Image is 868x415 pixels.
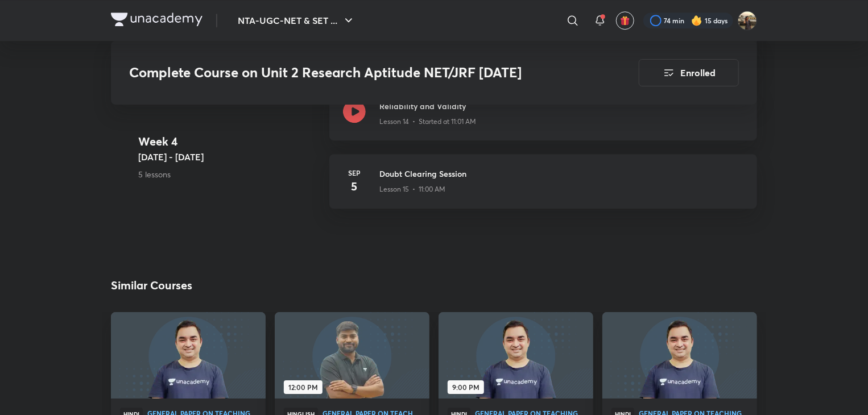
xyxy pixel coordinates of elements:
[379,117,476,127] p: Lesson 14 • Started at 11:01 AM
[329,154,757,222] a: Sep5Doubt Clearing SessionLesson 15 • 11:00 AM
[111,277,192,294] h2: Similar Courses
[111,312,266,399] a: new-thumbnail
[138,151,320,164] h5: [DATE] - [DATE]
[343,178,366,195] h4: 5
[111,13,202,26] img: Company Logo
[109,312,267,400] img: new-thumbnail
[231,9,362,32] button: NTA-UGC-NET & SET ...
[129,65,574,81] h3: Complete Course on Unit 2 Research Aptitude NET/JRF [DATE]
[138,134,320,151] h4: Week 4
[379,100,743,112] h3: Reliability and Validity
[273,312,431,400] img: new-thumbnail
[439,312,593,399] a: new-thumbnail9:00 PM
[379,184,445,194] p: Lesson 15 • 11:00 AM
[138,169,320,181] p: 5 lessons
[329,86,757,154] a: Reliability and ValidityLesson 14 • Started at 11:01 AM
[620,15,630,26] img: avatar
[601,312,758,400] img: new-thumbnail
[111,13,202,29] a: Company Logo
[602,312,757,399] a: new-thumbnail
[343,168,366,178] h6: Sep
[448,380,484,394] span: 9:00 PM
[738,11,757,30] img: Soumya singh
[379,168,743,180] h3: Doubt Clearing Session
[284,380,323,394] span: 12:00 PM
[691,15,702,26] img: streak
[275,312,429,399] a: new-thumbnail12:00 PM
[616,11,634,30] button: avatar
[437,312,594,400] img: new-thumbnail
[639,59,739,86] button: Enrolled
